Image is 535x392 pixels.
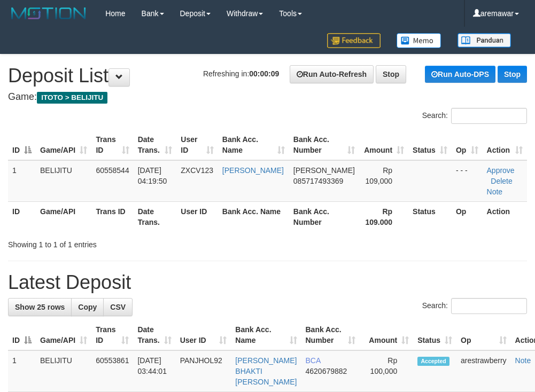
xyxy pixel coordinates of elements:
[413,320,456,350] th: Status: activate to sort column ascending
[36,320,91,350] th: Game/API: activate to sort column ascending
[365,166,392,185] span: Rp 109,000
[71,298,104,316] a: Copy
[293,166,355,175] span: [PERSON_NAME]
[452,201,483,232] th: Op
[15,303,65,311] span: Show 25 rows
[422,298,527,314] label: Search:
[483,130,527,160] th: Action: activate to sort column ascending
[134,201,177,232] th: Date Trans.
[218,130,289,160] th: Bank Acc. Name: activate to sort column ascending
[222,166,284,175] a: [PERSON_NAME]
[110,303,126,311] span: CSV
[483,201,527,232] th: Action
[37,92,107,104] span: ITOTO > BELIJITU
[306,367,347,375] span: Copy 4620679882 to clipboard
[417,357,449,366] span: Accepted
[218,201,289,232] th: Bank Acc. Name
[8,5,89,21] img: MOTION_logo.png
[181,166,213,175] span: ZXCV123
[133,350,175,392] td: [DATE] 03:44:01
[176,320,231,350] th: User ID: activate to sort column ascending
[290,65,374,83] a: Run Auto-Refresh
[293,177,343,185] span: Copy 085717493369 to clipboard
[8,350,36,392] td: 1
[408,201,452,232] th: Status
[456,320,511,350] th: Op: activate to sort column ascending
[289,130,359,160] th: Bank Acc. Number: activate to sort column ascending
[36,201,91,232] th: Game/API
[36,130,91,160] th: Game/API: activate to sort column ascending
[456,350,511,392] td: arestrawberry
[359,130,408,160] th: Amount: activate to sort column ascending
[8,92,527,103] h4: Game:
[231,320,301,350] th: Bank Acc. Name: activate to sort column ascending
[203,69,279,78] span: Refreshing in:
[491,177,512,185] a: Delete
[8,130,36,160] th: ID: activate to sort column descending
[425,66,495,83] a: Run Auto-DPS
[36,350,91,392] td: BELIJITU
[235,356,297,386] a: [PERSON_NAME] BHAKTI [PERSON_NAME]
[408,130,452,160] th: Status: activate to sort column ascending
[176,350,231,392] td: PANJHOL92
[8,160,36,202] td: 1
[458,33,511,48] img: panduan.png
[397,33,441,48] img: Button%20Memo.svg
[176,201,218,232] th: User ID
[451,298,527,314] input: Search:
[96,166,129,175] span: 60558544
[8,272,527,293] h1: Latest Deposit
[306,356,321,365] span: BCA
[78,303,97,311] span: Copy
[91,350,133,392] td: 60553861
[376,65,406,83] a: Stop
[176,130,218,160] th: User ID: activate to sort column ascending
[91,320,133,350] th: Trans ID: activate to sort column ascending
[360,320,413,350] th: Amount: activate to sort column ascending
[8,298,72,316] a: Show 25 rows
[91,130,133,160] th: Trans ID: activate to sort column ascending
[487,187,503,196] a: Note
[8,320,36,350] th: ID: activate to sort column descending
[498,66,527,83] a: Stop
[487,166,515,175] a: Approve
[36,160,91,202] td: BELIJITU
[8,201,36,232] th: ID
[360,350,413,392] td: Rp 100,000
[422,108,527,124] label: Search:
[249,69,279,78] strong: 00:00:09
[451,108,527,124] input: Search:
[359,201,408,232] th: Rp 109.000
[327,33,381,48] img: Feedback.jpg
[91,201,133,232] th: Trans ID
[452,130,483,160] th: Op: activate to sort column ascending
[289,201,359,232] th: Bank Acc. Number
[8,65,527,87] h1: Deposit List
[452,160,483,202] td: - - -
[515,356,531,365] a: Note
[301,320,360,350] th: Bank Acc. Number: activate to sort column ascending
[134,130,177,160] th: Date Trans.: activate to sort column ascending
[103,298,133,316] a: CSV
[138,166,167,185] span: [DATE] 04:19:50
[8,235,215,250] div: Showing 1 to 1 of 1 entries
[133,320,175,350] th: Date Trans.: activate to sort column ascending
